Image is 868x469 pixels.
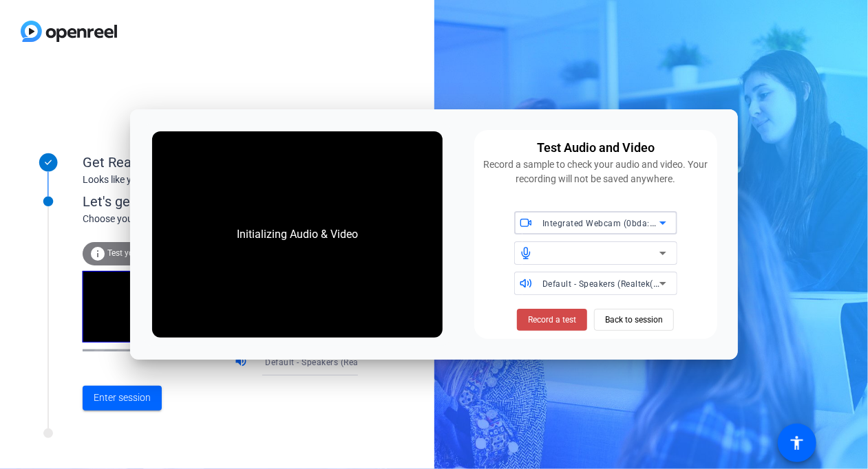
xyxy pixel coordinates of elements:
button: Record a test [517,309,587,331]
span: Default - Speakers (Realtek(R) Audio) [265,356,414,367]
div: Let's get connected. [83,191,386,212]
mat-icon: volume_up [234,354,251,371]
mat-icon: info [89,246,106,262]
div: Record a sample to check your audio and video. Your recording will not be saved anywhere. [483,157,709,186]
span: Default - Speakers (Realtek(R) Audio) [542,278,691,289]
span: Test your audio and video [107,248,203,258]
div: Looks like you've been invited to join [83,173,358,187]
span: Enter session [94,391,151,405]
div: Initializing Audio & Video [223,212,372,257]
div: Get Ready! [83,152,358,173]
span: Record a test [528,314,576,326]
div: Test Audio and Video [537,138,655,157]
span: Integrated Webcam (0bda:5570) [542,217,674,228]
span: Back to session [605,307,663,333]
button: Back to session [594,309,674,331]
mat-icon: accessibility [789,435,805,451]
div: Choose your settings [83,212,386,226]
